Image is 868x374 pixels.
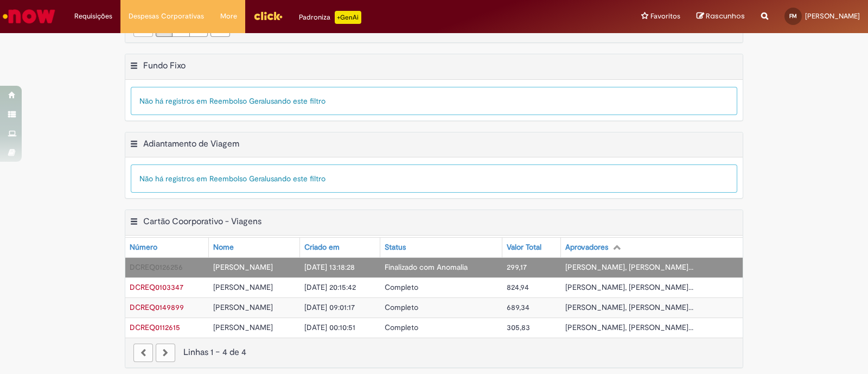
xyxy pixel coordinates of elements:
[220,11,237,22] span: More
[266,96,325,106] span: usando este filtro
[565,262,693,272] span: [PERSON_NAME], [PERSON_NAME]...
[335,11,361,24] p: +GenAi
[74,11,112,22] span: Requisições
[650,11,680,22] span: Favoritos
[304,282,356,292] span: [DATE] 20:15:42
[130,322,180,332] a: Abrir Registro: DCREQ0112615
[1,5,57,27] img: ServiceNow
[130,282,183,292] a: Abrir Registro: DCREQ0103347
[266,174,325,183] span: usando este filtro
[805,11,860,21] span: [PERSON_NAME]
[130,282,183,292] span: DCREQ0103347
[130,302,184,312] a: Abrir Registro: DCREQ0149899
[304,242,340,253] div: Criado em
[130,302,184,312] span: DCREQ0149899
[385,302,418,312] span: Completo
[131,164,737,193] div: Não há registros em Reembolso Geral
[385,262,468,272] span: Finalizado com Anomalia
[385,282,418,292] span: Completo
[304,322,355,332] span: [DATE] 00:10:51
[385,322,418,332] span: Completo
[507,242,541,253] div: Valor Total
[133,346,735,359] div: Linhas 1 − 4 de 4
[507,282,529,292] span: 824,94
[213,322,273,332] span: [PERSON_NAME]
[143,138,239,149] h2: Adiantamento de Viagem
[789,12,797,20] span: FM
[385,242,406,253] div: Status
[130,60,138,74] button: Fundo Fixo Menu de contexto
[130,262,183,272] a: Abrir Registro: DCREQ0126256
[213,282,273,292] span: [PERSON_NAME]
[565,322,693,332] span: [PERSON_NAME], [PERSON_NAME]...
[507,322,530,332] span: 305,83
[706,11,745,21] span: Rascunhos
[507,302,529,312] span: 689,34
[565,242,608,253] div: Aprovadores
[131,87,737,115] div: Não há registros em Reembolso Geral
[130,216,138,230] button: Cartão Coorporativo - Viagens Menu de contexto
[304,262,355,272] span: [DATE] 13:18:28
[143,216,261,227] h2: Cartão Coorporativo - Viagens
[213,262,273,272] span: [PERSON_NAME]
[304,302,355,312] span: [DATE] 09:01:17
[565,282,693,292] span: [PERSON_NAME], [PERSON_NAME]...
[130,322,180,332] span: DCREQ0112615
[565,302,693,312] span: [PERSON_NAME], [PERSON_NAME]...
[213,302,273,312] span: [PERSON_NAME]
[299,11,361,24] div: Padroniza
[129,11,204,22] span: Despesas Corporativas
[143,60,186,71] h2: Fundo Fixo
[213,242,234,253] div: Nome
[130,242,157,253] div: Número
[130,262,183,272] span: DCREQ0126256
[125,338,743,367] nav: paginação
[507,262,527,272] span: 299,17
[697,11,745,22] a: Rascunhos
[130,138,138,153] button: Adiantamento de Viagem Menu de contexto
[253,8,283,24] img: click_logo_yellow_360x200.png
